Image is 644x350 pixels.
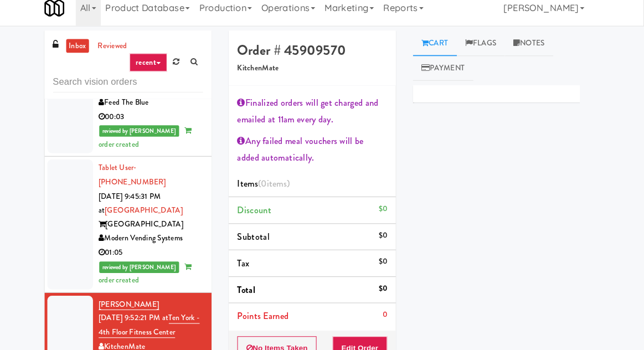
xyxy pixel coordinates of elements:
div: $0 [387,232,395,246]
a: Cart [420,40,462,65]
a: [PERSON_NAME] [115,300,173,311]
span: reviewed by [PERSON_NAME] [115,264,193,275]
span: Subtotal [249,234,281,246]
span: order created [115,131,205,156]
li: Tablet User· [PHONE_NUMBER][DATE] 9:45:31 PM at[GEOGRAPHIC_DATA][GEOGRAPHIC_DATA]Modern Vending S... [62,162,224,294]
span: [DATE] 9:52:21 PM at [115,313,183,324]
img: Micromart [62,8,81,28]
span: [DATE] 9:45:31 PM at [115,195,176,220]
a: Ten York - 4th Floor Fitness Center [115,313,213,338]
ng-pluralize: items [278,182,298,195]
h4: Order # 45909570 [249,52,395,66]
span: Items [249,182,300,195]
a: Flags [462,40,509,65]
div: Feed The Blue [115,103,216,117]
a: Notes [509,40,556,65]
div: Any failed meal vouchers will be added automatically. [249,139,395,172]
a: [GEOGRAPHIC_DATA] [121,209,197,219]
div: Finalized orders will get charged and emailed at 11am every day. [249,102,395,135]
div: $0 [387,258,395,271]
a: inbox [83,48,106,62]
div: 01:05 [115,249,216,262]
div: Modern Vending Systems [115,235,216,249]
div: 0 [390,309,395,323]
a: recent [145,62,181,80]
span: · [PHONE_NUMBER] [115,168,180,192]
div: $0 [387,284,395,297]
a: Tablet User· [PHONE_NUMBER] [115,168,180,192]
span: (0 ) [269,182,300,195]
div: $0 [387,206,395,220]
div: [GEOGRAPHIC_DATA] [115,222,216,235]
a: Payment [420,64,478,89]
span: reviewed by [PERSON_NAME] [115,132,193,143]
span: Total [249,285,267,298]
a: reviewed [111,48,145,62]
div: 00:03 [115,117,216,131]
span: Discount [249,208,282,220]
input: Search vision orders [70,80,216,100]
h5: KitchenMate [249,73,395,81]
span: Points Earned [249,311,299,323]
span: Tax [249,259,261,272]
